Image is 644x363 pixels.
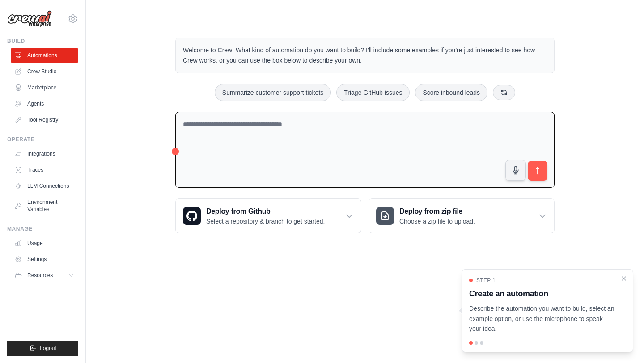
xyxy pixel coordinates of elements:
[7,10,52,27] img: Logo
[399,206,475,217] h3: Deploy from zip file
[11,236,78,250] a: Usage
[11,195,78,216] a: Environment Variables
[7,136,78,143] div: Operate
[469,287,615,300] h3: Create an automation
[469,304,615,334] p: Describe the automation you want to build, select an example option, or use the microphone to spe...
[399,217,475,226] p: Choose a zip file to upload.
[206,206,325,217] h3: Deploy from Github
[11,97,78,111] a: Agents
[11,179,78,193] a: LLM Connections
[206,217,325,226] p: Select a repository & branch to get started.
[11,113,78,127] a: Tool Registry
[11,163,78,177] a: Traces
[27,272,53,279] span: Resources
[476,277,496,284] span: Step 1
[620,275,627,282] button: Close walkthrough
[11,48,78,63] a: Automations
[11,64,78,79] a: Crew Studio
[215,84,331,101] button: Summarize customer support tickets
[7,341,78,356] button: Logout
[183,45,547,66] p: Welcome to Crew! What kind of automation do you want to build? I'll include some examples if you'...
[11,268,78,283] button: Resources
[11,147,78,161] a: Integrations
[336,84,410,101] button: Triage GitHub issues
[11,80,78,95] a: Marketplace
[7,38,78,45] div: Build
[40,345,56,352] span: Logout
[11,252,78,266] a: Settings
[415,84,487,101] button: Score inbound leads
[7,225,78,232] div: Manage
